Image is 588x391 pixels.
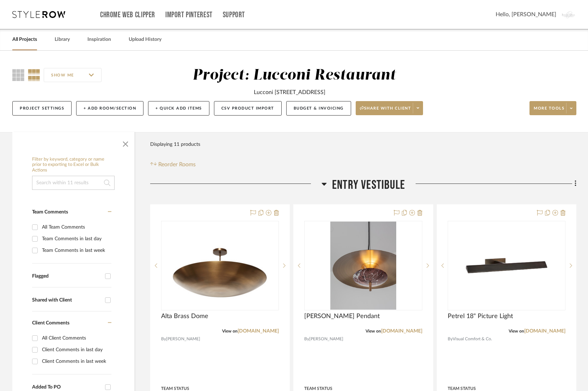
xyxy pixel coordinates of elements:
span: Visual Comfort & Co. [453,336,492,342]
span: View on [509,329,524,333]
span: [PERSON_NAME] [166,336,200,342]
span: Alta Brass Dome [161,312,208,320]
span: By [448,336,453,342]
button: Reorder Rooms [150,160,196,169]
a: Upload History [129,35,161,44]
span: By [304,336,309,342]
a: [DOMAIN_NAME] [524,329,565,334]
button: Close [118,136,133,150]
div: Team Comments in last week [42,245,110,256]
span: Share with client [360,106,411,116]
button: More tools [529,101,576,115]
span: More tools [534,106,564,116]
img: avatar [562,7,576,22]
button: Budget & Invoicing [286,101,351,116]
button: + Quick Add Items [148,101,209,116]
button: CSV Product Import [214,101,282,116]
div: Flagged [32,273,102,279]
img: Alta Brass Dome [162,222,278,309]
a: Chrome Web Clipper [100,12,155,18]
a: Inspiration [87,35,111,44]
div: Client Comments in last week [42,356,110,367]
a: All Projects [12,35,37,44]
a: Support [223,12,245,18]
div: Team Comments in last day [42,233,110,244]
span: Hello, [PERSON_NAME] [496,10,556,19]
span: Team Comments [32,210,68,215]
span: Client Comments [32,321,69,325]
span: View on [222,329,238,333]
a: Library [55,35,70,44]
a: [DOMAIN_NAME] [381,329,422,334]
div: Client Comments in last day [42,344,110,355]
div: Added To PO [32,384,102,390]
span: Petrel 18" Picture Light [448,312,513,320]
button: Project Settings [12,101,72,116]
span: By [161,336,166,342]
button: + Add Room/Section [76,101,143,116]
h6: Filter by keyword, category or name prior to exporting to Excel or Bulk Actions [32,157,115,173]
div: All Team Comments [42,222,110,233]
span: Reorder Rooms [158,160,196,169]
div: Shared with Client [32,297,102,303]
span: Entry Vestibule [332,178,405,193]
span: View on [366,329,381,333]
a: Import Pinterest [165,12,213,18]
a: [DOMAIN_NAME] [238,329,279,334]
img: Luna Pendant [330,222,396,310]
div: Displaying 11 products [150,137,200,151]
button: Share with client [356,101,423,115]
img: Petrel 18" Picture Light [463,222,551,310]
div: Project: Lucconi Restaurant [192,68,396,83]
input: Search within 11 results [32,176,115,190]
span: [PERSON_NAME] Pendant [304,312,380,320]
div: Lucconi [STREET_ADDRESS] [254,88,325,97]
span: [PERSON_NAME] [309,336,343,342]
div: All Client Comments [42,333,110,344]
